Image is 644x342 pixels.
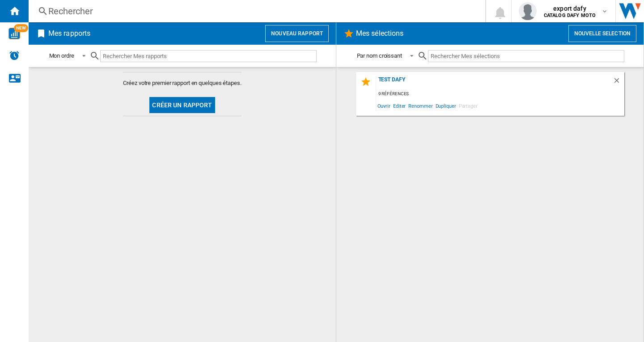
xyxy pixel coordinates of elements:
[428,50,624,62] input: Rechercher Mes sélections
[544,4,596,13] span: export dafy
[407,100,434,112] span: Renommer
[392,100,407,112] span: Editer
[458,100,479,112] span: Partager
[434,100,458,112] span: Dupliquer
[613,76,624,89] div: Supprimer
[376,89,624,100] div: 9 références
[568,25,636,42] button: Nouvelle selection
[14,24,28,32] span: NEW
[149,97,215,113] button: Créer un rapport
[49,52,74,59] div: Mon ordre
[519,2,537,20] img: profile.jpg
[376,76,613,89] div: test Dafy
[123,79,241,87] span: Créez votre premier rapport en quelques étapes.
[357,52,402,59] div: Par nom croissant
[544,13,596,18] b: CATALOG DAFY MOTO
[100,50,317,62] input: Rechercher Mes rapports
[48,5,462,17] div: Rechercher
[354,25,405,42] h2: Mes sélections
[47,25,92,42] h2: Mes rapports
[9,50,20,61] img: alerts-logo.svg
[8,28,20,39] img: wise-card.svg
[376,100,392,112] span: Ouvrir
[265,25,329,42] button: Nouveau rapport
